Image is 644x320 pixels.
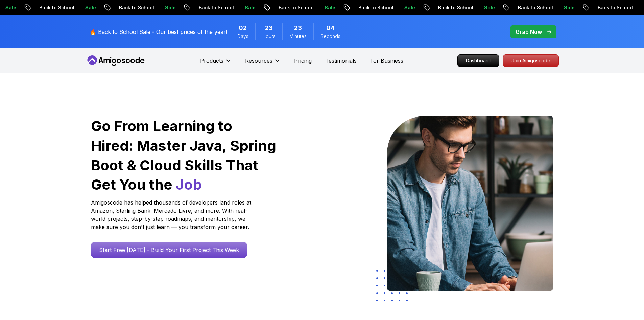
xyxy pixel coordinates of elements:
span: 23 Minutes [294,23,302,33]
p: Sale [470,4,492,11]
p: Sale [231,4,253,11]
p: Dashboard [458,55,499,67]
a: Testimonials [325,57,357,65]
button: Products [200,57,232,70]
span: Days [237,33,248,40]
span: Seconds [320,33,340,40]
p: Join Amigoscode [503,55,558,67]
p: Back to School [25,4,71,11]
p: Back to School [424,4,470,11]
a: Dashboard [457,54,499,67]
p: Sale [71,4,93,11]
p: Sale [550,4,572,11]
p: Back to School [584,4,630,11]
span: 2 Days [239,23,247,33]
p: Sale [151,4,173,11]
p: Products [200,57,223,65]
p: Resources [245,57,272,65]
p: Amigoscode has helped thousands of developers land roles at Amazon, Starling Bank, Mercado Livre,... [91,198,253,231]
p: Back to School [105,4,151,11]
button: Resources [245,57,281,70]
img: hero [387,116,553,291]
p: Back to School [504,4,550,11]
a: Join Amigoscode [503,54,559,67]
h1: Go From Learning to Hired: Master Java, Spring Boot & Cloud Skills That Get You the [91,116,277,194]
span: Hours [262,33,276,40]
p: 🔥 Back to School Sale - Our best prices of the year! [90,28,227,36]
a: For Business [370,57,403,65]
p: Sale [390,4,412,11]
span: Minutes [289,33,307,40]
p: Back to School [185,4,231,11]
a: Pricing [294,57,312,65]
p: Back to School [344,4,390,11]
span: Job [176,176,202,193]
p: Grab Now [516,28,542,36]
span: 4 Seconds [326,23,335,33]
a: Start Free [DATE] - Build Your First Project This Week [91,242,247,258]
p: Sale [311,4,332,11]
span: 23 Hours [265,23,273,33]
p: Back to School [265,4,311,11]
